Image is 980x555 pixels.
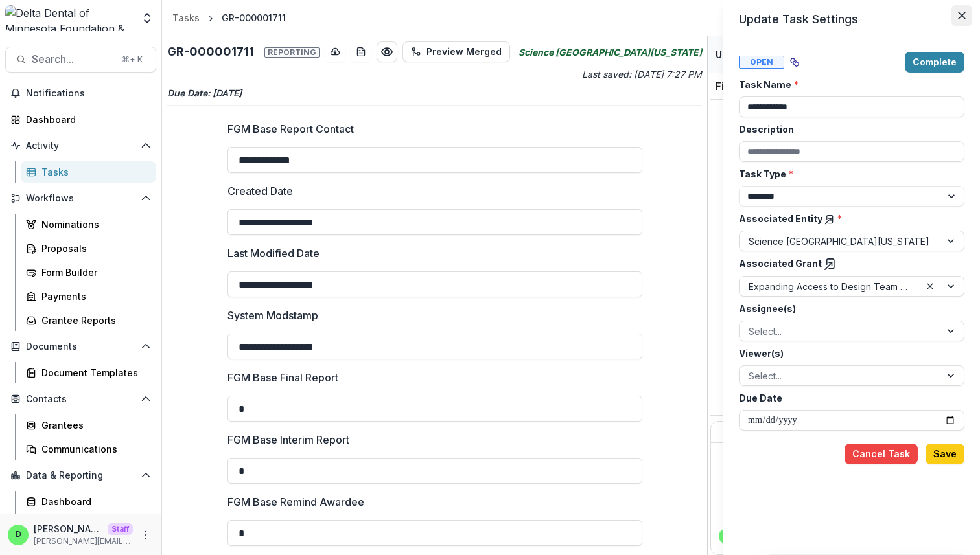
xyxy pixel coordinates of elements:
[905,52,964,73] button: Complete
[739,122,957,136] label: Description
[739,56,784,69] span: Open
[739,346,957,360] label: Viewer(s)
[926,444,964,464] button: Save
[739,212,957,225] label: Associated Entity
[922,278,938,294] div: Clear selected options
[739,302,957,315] label: Assignee(s)
[739,256,957,271] label: Associated Grant
[739,391,957,405] label: Due Date
[739,167,957,181] label: Task Type
[845,444,918,464] button: Cancel Task
[951,5,972,26] button: Close
[739,78,957,91] label: Task Name
[784,52,805,73] button: View dependent tasks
